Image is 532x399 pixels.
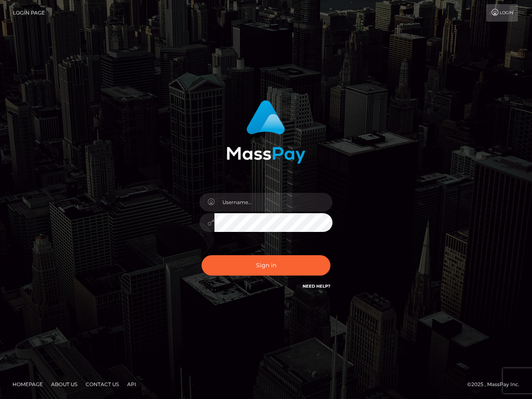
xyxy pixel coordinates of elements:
a: Login [486,4,518,22]
button: Sign in [202,255,330,276]
div: © 2025 , MassPay Inc. [467,380,526,389]
a: Login Page [13,4,45,22]
a: Contact Us [82,378,122,391]
a: Homepage [9,378,46,391]
a: API [124,378,140,391]
input: Username... [214,193,332,212]
img: MassPay Login [227,100,305,164]
a: Need Help? [303,283,330,289]
a: About Us [48,378,81,391]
